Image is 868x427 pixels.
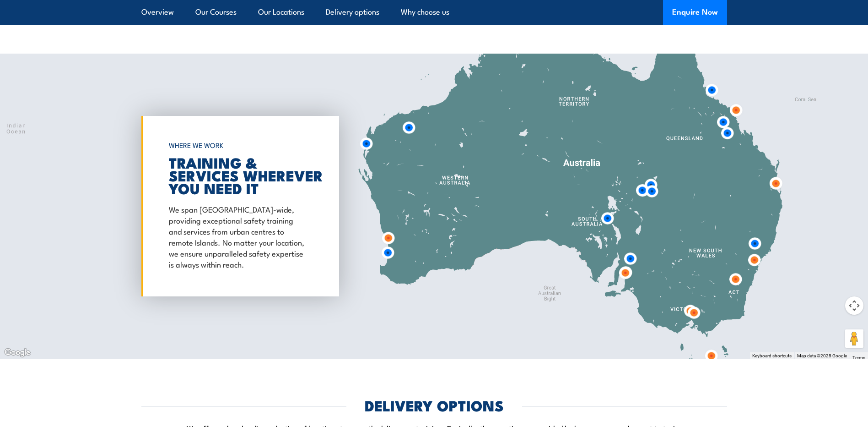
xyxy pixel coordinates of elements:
h2: TRAINING & SERVICES WHEREVER YOU NEED IT [169,156,307,194]
p: We span [GEOGRAPHIC_DATA]-wide, providing exceptional safety training and services from urban cen... [169,203,307,269]
img: Google [2,347,32,359]
a: Open this area in Google Maps (opens a new window) [2,347,32,359]
h6: WHERE WE WORK [169,137,307,153]
button: Map camera controls [845,296,863,315]
a: Terms (opens in new tab) [852,355,865,360]
button: Drag Pegman onto the map to open Street View [845,329,863,348]
button: Keyboard shortcuts [752,353,792,359]
h2: DELIVERY OPTIONS [365,399,504,411]
span: Map data ©2025 Google [797,353,847,358]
